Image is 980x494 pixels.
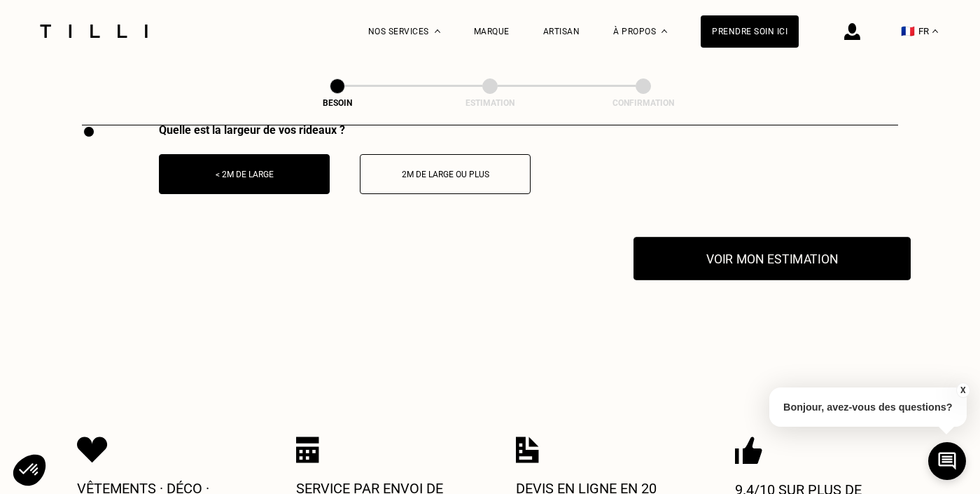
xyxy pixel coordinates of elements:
div: 2m de large ou plus [367,170,523,179]
p: Bonjour, avez-vous des questions? [769,387,967,427]
button: < 2m de large [159,154,330,194]
img: Menu déroulant à propos [661,29,667,33]
span: 🇫🇷 [901,25,915,38]
button: X [955,383,969,398]
div: Estimation [420,98,560,108]
img: Logo du service de couturière Tilli [35,25,153,38]
a: Prendre soin ici [701,15,799,48]
div: Besoin [267,98,407,108]
a: Artisan [543,27,580,36]
img: Icon [735,437,762,465]
button: Voir mon estimation [633,237,911,280]
img: Menu déroulant [435,29,440,33]
img: Icon [516,437,539,463]
a: Marque [474,27,510,36]
img: icône connexion [844,23,860,40]
img: Icon [296,437,319,463]
div: < 2m de large [167,170,322,179]
img: menu déroulant [932,29,938,33]
div: Confirmation [573,98,713,108]
img: Icon [77,437,108,463]
div: Quelle est la largeur de vos rideaux ? [159,123,531,137]
button: 2m de large ou plus [360,154,531,194]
